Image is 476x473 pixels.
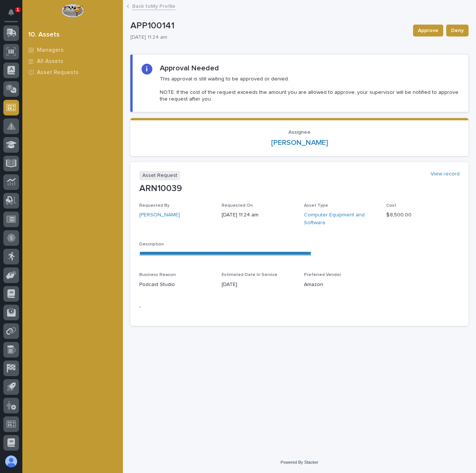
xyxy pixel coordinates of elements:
span: Description [139,242,164,247]
a: Powered By Stacker [280,460,318,464]
a: [PERSON_NAME] [271,138,328,147]
h2: Approval Needed [160,64,219,73]
a: Managers [22,44,123,55]
p: [DATE] 11:24 am [130,34,404,41]
button: Notifications [3,4,19,20]
span: Requested On [222,203,253,208]
p: Amazon [304,281,377,289]
p: [DATE] [222,281,295,289]
p: Podcast Studio [139,281,213,289]
a: All Assets [22,55,123,67]
span: Estimated Date In Service [222,273,277,277]
span: Approve [418,26,438,35]
img: Workspace Logo [61,4,83,18]
span: Deny [451,26,464,35]
p: [DATE] 11:24 am [222,211,295,219]
span: Preferred Vendor [304,273,341,277]
span: Cost [386,203,396,208]
a: Asset Requests [22,67,123,78]
span: Requested By [139,203,169,208]
p: Managers [37,47,64,54]
p: - [139,303,460,311]
button: Approve [413,25,443,36]
p: 1 [16,7,19,12]
div: 10. Assets [28,31,60,39]
button: Deny [446,25,469,36]
a: View record [431,171,460,177]
p: APP100141 [130,20,407,31]
p: $ 8,500.00 [386,211,460,219]
button: users-avatar [3,454,19,469]
a: [PERSON_NAME] [139,211,180,219]
p: All Assets [37,58,63,65]
div: Notifications1 [9,9,19,21]
a: Computer Equipment and Software [304,211,377,227]
a: Back toMy Profile [132,1,175,10]
span: Asset Type [304,203,328,208]
p: This approval is still waiting to be approved or denied. NOTE: If the cost of the request exceeds... [160,76,459,103]
span: Business Reason [139,273,176,277]
p: Asset Requests [37,69,79,76]
p: ARN10039 [139,183,460,194]
span: Assignee [288,130,311,135]
p: Asset Request [139,171,180,180]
